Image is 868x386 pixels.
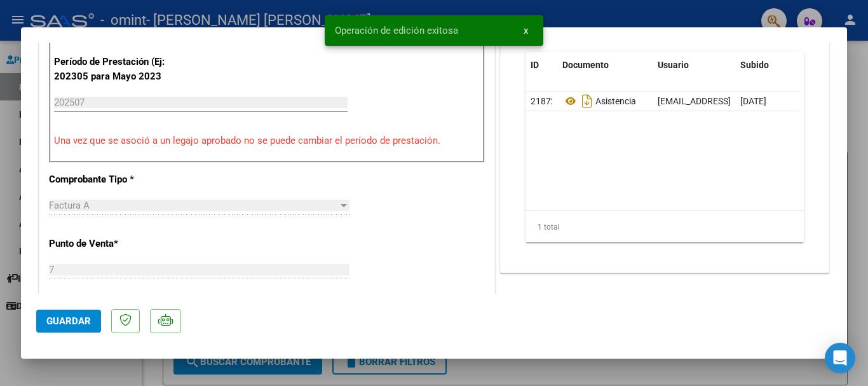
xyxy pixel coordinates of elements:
[557,52,653,79] datatable-header-cell: Documento
[526,52,557,79] datatable-header-cell: ID
[825,343,855,373] div: Open Intercom Messenger
[526,211,804,243] div: 1 total
[513,19,538,42] button: x
[562,96,636,106] span: Asistencia
[49,172,180,187] p: Comprobante Tipo *
[799,52,862,79] datatable-header-cell: Acción
[531,60,539,70] span: ID
[501,8,829,272] div: DOCUMENTACIÓN RESPALDATORIA
[735,52,799,79] datatable-header-cell: Subido
[740,96,766,106] span: [DATE]
[562,60,609,70] span: Documento
[653,52,735,79] datatable-header-cell: Usuario
[531,96,556,106] span: 21872
[54,134,480,148] p: Una vez que se asoció a un legajo aprobado no se puede cambiar el período de prestación.
[46,315,91,327] span: Guardar
[658,60,689,70] span: Usuario
[579,91,595,111] i: Descargar documento
[36,310,101,333] button: Guardar
[524,25,528,36] span: x
[335,24,458,37] span: Operación de edición exitosa
[49,200,90,211] span: Factura A
[54,55,182,83] p: Período de Prestación (Ej: 202305 para Mayo 2023
[49,237,180,251] p: Punto de Venta
[740,60,769,70] span: Subido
